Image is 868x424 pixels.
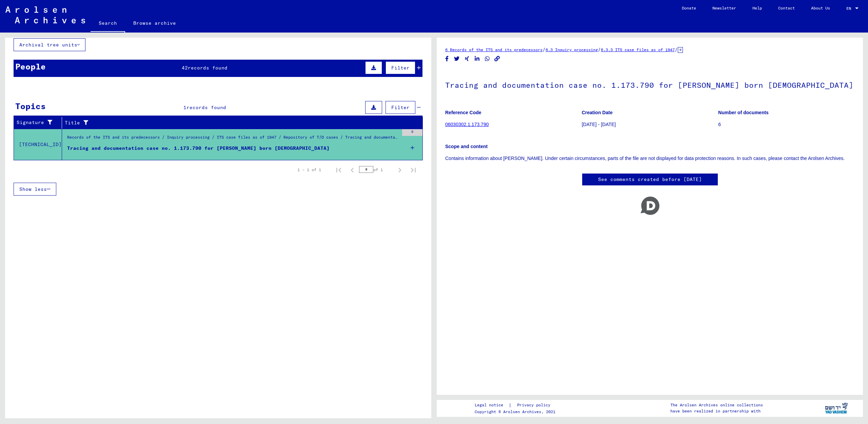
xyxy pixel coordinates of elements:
[598,46,601,53] span: /
[582,121,718,128] p: [DATE] - [DATE]
[407,163,420,177] button: Last page
[67,134,399,144] div: Records of the ITS and its predecessors / Inquiry processing / ITS case files as of 1947 / Reposi...
[67,145,330,152] div: Tracing and documentation case no. 1.173.790 for [PERSON_NAME] born [DEMOGRAPHIC_DATA]
[546,47,598,52] a: 6.3 Inquiry processing
[19,186,47,192] span: Show less
[14,38,85,51] button: Archival tree units
[542,46,546,53] span: /
[445,47,542,52] a: 6 Records of the ITS and its predecessors
[445,110,481,115] b: Reference Code
[443,55,451,63] button: Share on Facebook
[346,163,359,177] button: Previous page
[386,101,415,114] button: Filter
[494,55,501,63] button: Copy link
[188,65,228,71] span: records found
[445,144,488,149] b: Scope and content
[582,110,613,115] b: Creation Date
[445,69,854,99] h1: Tracing and documentation case no. 1.173.790 for [PERSON_NAME] born [DEMOGRAPHIC_DATA]
[512,402,558,409] a: Privacy policy
[846,6,854,11] span: EN
[17,117,63,128] div: Signature
[824,400,849,417] img: yv_logo.png
[391,65,410,71] span: Filter
[125,15,184,31] a: Browse archive
[718,110,769,115] b: Number of documents
[5,6,85,23] img: Arolsen_neg.svg
[65,117,416,128] div: Title
[14,183,56,196] button: Show less
[445,155,854,162] p: Contains information about [PERSON_NAME]. Under certain circumstances, parts of the file are not ...
[598,176,702,183] a: See comments created before [DATE]
[718,121,854,128] p: 6
[445,122,489,127] a: 06030302.1.173.790
[393,163,407,177] button: Next page
[675,46,678,53] span: /
[484,55,491,63] button: Share on WhatsApp
[670,402,763,408] p: The Arolsen Archives online collections
[17,119,57,126] div: Signature
[475,409,558,415] p: Copyright © Arolsen Archives, 2021
[474,55,481,63] button: Share on LinkedIn
[91,15,125,33] a: Search
[391,104,410,110] span: Filter
[65,119,409,126] div: Title
[475,402,509,409] a: Legal notice
[453,55,460,63] button: Share on Twitter
[670,408,763,414] p: have been realized in partnership with
[463,55,471,63] button: Share on Xing
[332,163,346,177] button: First page
[15,60,46,73] div: People
[182,65,188,71] span: 42
[601,47,675,52] a: 6.3.3 ITS case files as of 1947
[386,61,415,74] button: Filter
[475,402,558,409] div: |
